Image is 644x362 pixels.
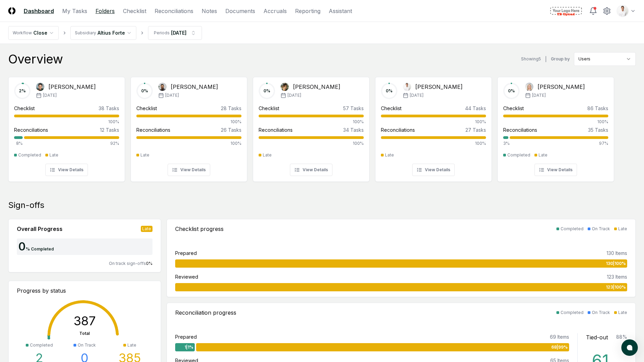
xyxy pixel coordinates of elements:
img: Jonas Reyes [403,83,411,91]
div: Checklist [259,105,279,112]
span: [DATE] [287,92,301,98]
a: Checklist [123,7,146,15]
div: 100% [381,119,486,125]
div: [DATE] [171,29,187,36]
button: View Details [534,164,577,176]
div: Subsidiary [75,30,96,36]
button: Periods[DATE] [148,26,202,40]
div: Late [263,152,272,158]
img: Shelby Cooper [525,83,533,91]
div: 100% [381,140,486,147]
span: 1 | 1 % [184,344,193,350]
div: Completed [561,226,584,232]
div: Completed [561,310,584,316]
button: View Details [290,164,332,176]
a: Checklist progressCompletedOn TrackLatePrepared130 Items130|100%Reviewed123 Items123|100% [167,219,636,297]
div: Progress by status [17,287,152,295]
div: % Completed [26,246,54,252]
div: Late [49,152,58,158]
div: 8% [14,140,23,147]
div: 86 Tasks [587,105,608,112]
div: [PERSON_NAME] [538,83,585,91]
div: 100% [259,119,364,125]
div: Tied-out [586,333,608,341]
button: View Details [45,164,88,176]
a: Dashboard [24,7,54,15]
div: 100% [136,119,241,125]
div: Checklist [503,105,524,112]
div: 100% [503,119,608,125]
img: Logo [8,7,15,14]
div: Late [127,342,136,348]
a: 0%Fausto Lucero[PERSON_NAME][DATE]Checklist28 Tasks100%Reconciliations26 Tasks100%LateView Details [131,71,247,182]
button: atlas-launcher [621,339,638,356]
div: Sign-offs [8,200,636,211]
div: Reconciliations [381,126,415,133]
div: 57 Tasks [343,105,364,112]
div: [PERSON_NAME] [293,83,340,91]
nav: breadcrumb [8,26,202,40]
div: | [545,56,547,63]
span: On track sign-offs [109,261,146,266]
div: Checklist [381,105,402,112]
div: 100% [14,119,119,125]
a: Documents [225,7,255,15]
div: Reconciliations [503,126,537,133]
div: Reconciliations [14,126,48,133]
div: Late [618,226,627,232]
a: Notes [202,7,217,15]
div: 3% [503,140,508,147]
div: On Track [592,310,610,316]
div: 28 Tasks [221,105,241,112]
span: [DATE] [532,92,546,98]
div: Late [539,152,547,158]
div: 38 Tasks [99,105,119,112]
img: TB Upload Demo logo [549,5,584,16]
button: View Details [412,164,455,176]
div: [PERSON_NAME] [415,83,463,91]
div: 34 Tasks [343,126,364,133]
div: 123 Items [607,273,627,280]
a: Assistant [329,7,352,15]
div: Reconciliations [259,126,293,133]
div: 0 [17,241,26,252]
a: 0%Jane Liu[PERSON_NAME][DATE]Checklist57 Tasks100%Reconciliations34 Tasks100%LateView Details [253,71,370,182]
div: Periods [154,30,170,36]
div: 130 Items [607,249,627,257]
div: Showing 5 [521,56,541,62]
img: d09822cc-9b6d-4858-8d66-9570c114c672_b0bc35f1-fa8e-4ccc-bc23-b02c2d8c2b72.png [617,5,628,16]
div: Late [385,152,394,158]
div: Prepared [175,333,197,340]
label: Group by [551,57,570,61]
div: Checklist [136,105,157,112]
a: Reporting [295,7,320,15]
div: Checklist progress [175,225,224,233]
div: Late [141,226,152,232]
div: On Track [592,226,610,232]
img: Fausto Lucero [158,83,167,91]
div: Completed [30,342,53,348]
div: 100% [136,140,241,147]
div: Completed [507,152,530,158]
a: Accruals [263,7,287,15]
div: Late [140,152,149,158]
div: Prepared [175,249,197,257]
div: 12 Tasks [100,126,119,133]
div: [PERSON_NAME] [171,83,218,91]
a: My Tasks [62,7,87,15]
div: 92% [24,140,119,147]
span: [DATE] [410,92,423,98]
div: 27 Tasks [465,126,486,133]
span: [DATE] [43,92,57,98]
div: Late [618,310,627,316]
div: Completed [18,152,41,158]
span: 0 % [146,261,152,266]
div: 35 Tasks [588,126,608,133]
div: 44 Tasks [465,105,486,112]
div: Checklist [14,105,35,112]
span: 68 | 99 % [551,344,568,350]
div: 69 Items [550,333,569,340]
a: 2%Arthur Cook[PERSON_NAME][DATE]Checklist38 Tasks100%Reconciliations12 Tasks8%92%CompletedLateVie... [8,71,125,182]
a: Reconciliations [155,7,193,15]
img: Arthur Cook [36,83,44,91]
